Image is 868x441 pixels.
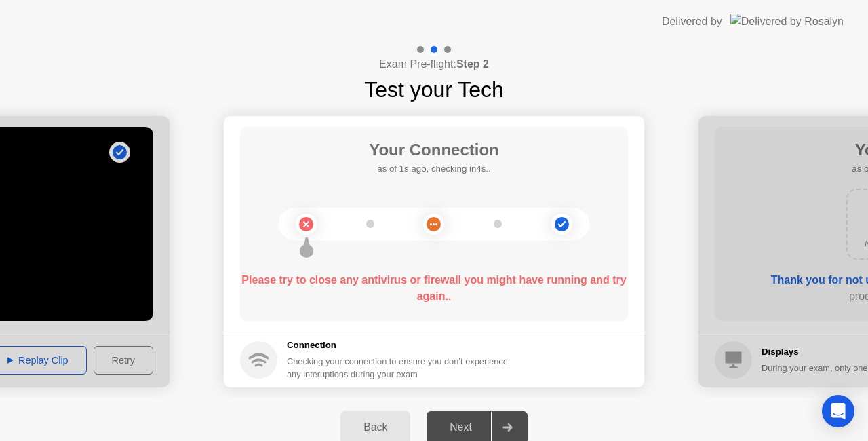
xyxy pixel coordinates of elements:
div: Next [431,421,491,434]
div: Back [344,421,406,434]
h5: as of 1s ago, checking in4s.. [369,162,499,176]
div: Checking your connection to ensure you don’t experience any interuptions during your exam [287,355,516,381]
div: Delivered by [662,14,722,30]
b: Step 2 [456,58,489,70]
div: Open Intercom Messenger [822,395,854,427]
img: Delivered by Rosalyn [730,14,844,29]
h1: Test your Tech [364,73,504,106]
h4: Exam Pre-flight: [379,56,489,73]
b: Please try to close any antivirus or firewall you might have running and try again.. [241,274,626,302]
h5: Connection [287,339,516,352]
h1: Your Connection [369,138,499,162]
